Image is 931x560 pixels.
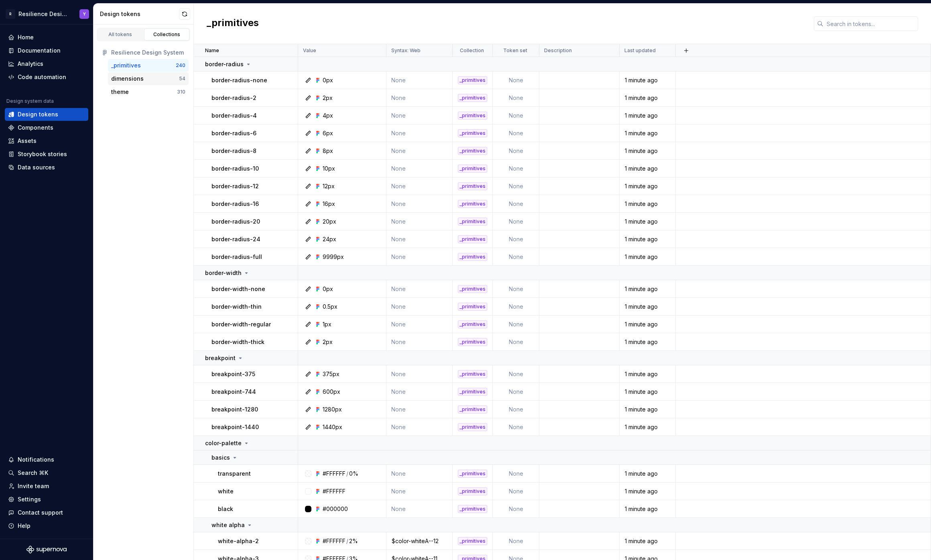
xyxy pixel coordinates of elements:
[493,483,539,500] td: None
[26,546,67,554] a: Supernova Logo
[18,110,58,118] div: Design tokens
[458,112,487,120] div: _primitives
[493,124,539,142] td: None
[458,147,487,155] div: _primitives
[211,94,256,102] p: border-radius-2
[620,200,675,208] div: 1 minute ago
[111,61,141,69] div: _primitives
[386,160,453,177] td: None
[620,94,675,102] div: 1 minute ago
[386,195,453,213] td: None
[458,253,487,261] div: _primitives
[493,333,539,351] td: None
[323,423,342,431] div: 1440px
[493,195,539,213] td: None
[493,418,539,436] td: None
[458,537,487,545] div: _primitives
[2,5,91,22] button: RResilience Design SystemY
[387,537,452,545] div: $color-whiteA--12
[346,537,348,545] div: /
[323,218,336,226] div: 20px
[5,519,88,532] button: Help
[18,60,43,68] div: Analytics
[386,401,453,418] td: None
[346,470,348,478] div: /
[6,9,15,19] div: R
[111,49,185,57] div: Resilience Design System
[620,147,675,155] div: 1 minute ago
[386,333,453,351] td: None
[493,248,539,266] td: None
[323,303,337,311] div: 0.5px
[493,298,539,316] td: None
[493,107,539,124] td: None
[323,285,333,293] div: 0px
[5,466,88,479] button: Search ⌘K
[211,165,259,173] p: border-radius-10
[211,147,256,155] p: border-radius-8
[108,86,189,98] button: theme310
[458,94,487,102] div: _primitives
[503,47,527,54] p: Token set
[386,71,453,89] td: None
[386,383,453,401] td: None
[458,388,487,396] div: _primitives
[207,16,259,31] h2: _primitives
[211,303,262,311] p: border-width-thin
[460,47,484,54] p: Collection
[493,160,539,177] td: None
[205,269,242,277] p: border-width
[620,370,675,378] div: 1 minute ago
[211,405,258,413] p: breakpoint-1280
[458,405,487,413] div: _primitives
[205,47,219,54] p: Name
[147,31,187,38] div: Collections
[18,522,30,530] div: Help
[386,316,453,333] td: None
[211,388,256,396] p: breakpoint-744
[100,10,179,18] div: Design tokens
[211,182,259,190] p: border-radius-12
[323,147,333,155] div: 8px
[386,500,453,518] td: None
[18,73,66,81] div: Code automation
[18,456,54,464] div: Notifications
[386,124,453,142] td: None
[111,75,144,83] div: dimensions
[323,470,346,478] div: #FFFFFF
[18,150,67,158] div: Storybook stories
[620,285,675,293] div: 1 minute ago
[205,354,236,362] p: breakpoint
[386,142,453,160] td: None
[108,59,189,72] button: _primitives240
[458,505,487,513] div: _primitives
[620,112,675,120] div: 1 minute ago
[5,148,88,161] a: Storybook stories
[111,88,129,96] div: theme
[218,470,251,478] p: transparent
[211,285,265,293] p: border-width-none
[5,71,88,83] a: Code automation
[823,16,918,31] input: Search in tokens...
[386,483,453,500] td: None
[5,108,88,121] a: Design tokens
[18,10,70,18] div: Resilience Design System
[620,165,675,173] div: 1 minute ago
[5,121,88,134] a: Components
[211,423,259,431] p: breakpoint-1440
[108,72,189,85] a: dimensions54
[211,253,262,261] p: border-radius-full
[458,487,487,495] div: _primitives
[205,439,242,447] p: color-palette
[83,11,86,17] div: Y
[391,47,421,54] p: Syntax: Web
[620,253,675,261] div: 1 minute ago
[179,75,185,82] div: 54
[620,235,675,243] div: 1 minute ago
[386,177,453,195] td: None
[620,537,675,545] div: 1 minute ago
[323,235,336,243] div: 24px
[620,505,675,513] div: 1 minute ago
[544,47,572,54] p: Description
